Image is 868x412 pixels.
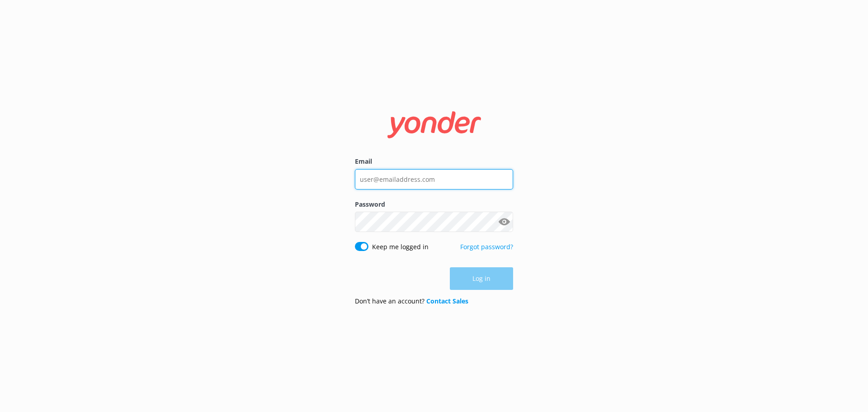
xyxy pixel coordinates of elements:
[355,169,513,189] input: user@emailaddress.com
[355,156,513,166] label: Email
[355,199,513,209] label: Password
[495,213,513,231] button: Show password
[372,242,429,252] label: Keep me logged in
[355,296,468,306] p: Don’t have an account?
[460,242,513,251] a: Forgot password?
[426,297,468,305] a: Contact Sales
